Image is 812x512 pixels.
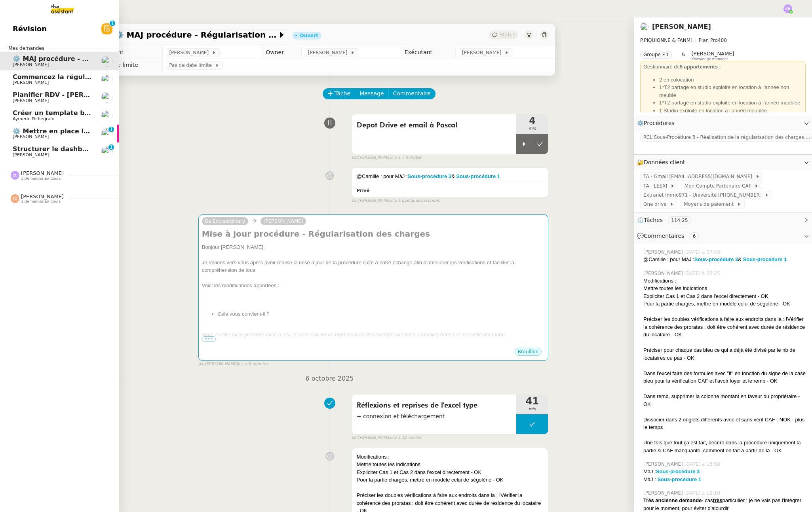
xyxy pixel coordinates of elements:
[13,127,172,135] span: ⚙️ Mettre en place la procédure d'embauche
[21,176,61,181] span: 1 demandes en cours
[13,23,47,35] span: Révision
[198,361,268,368] small: [PERSON_NAME]
[637,233,702,239] span: 💬
[308,49,350,57] span: [PERSON_NAME]
[634,116,812,131] div: ⚙️Procédures
[300,33,318,38] div: Ouvert
[643,248,685,256] span: [PERSON_NAME]
[393,89,431,98] span: Commentaire
[13,91,126,99] span: Planifier RDV - [PERSON_NAME]
[743,256,787,262] a: Sous-procédure 1
[462,49,504,57] span: [PERSON_NAME]
[643,468,806,476] div: MàJ :
[684,200,736,208] span: Moyens de paiement
[355,88,388,99] button: Message
[659,76,802,84] li: 2 en colocation
[685,489,722,497] span: [DATE] à 12:10
[111,21,114,28] p: 1
[101,128,112,139] img: users%2FrZ9hsAwvZndyAxvpJrwIinY54I42%2Favatar%2FChatGPT%20Image%201%20aou%CC%82t%202025%2C%2011_1...
[13,73,233,81] span: Commencez la régularisation des charges locatives annuelles
[110,127,113,134] p: 1
[169,49,211,57] span: [PERSON_NAME]
[13,80,49,85] span: [PERSON_NAME]
[352,434,358,441] span: par
[110,21,115,26] nz-badge-sup: 1
[359,89,384,98] span: Message
[644,120,675,126] span: Procédures
[685,182,754,190] span: Mon Compte Partenaire CAF
[640,38,692,43] span: P.PIQUIONNE & FANMI
[692,51,734,61] app-user-label: Knowledge manager
[202,282,545,290] div: Voici les modifications apportées :
[694,256,738,262] a: Sous-procédure 3
[238,361,268,368] span: il y a 6 minutes
[108,144,114,150] nz-badge-sup: 1
[659,83,802,99] li: 1*T2 partagé en studio exploité en location à l’année non meublé
[198,361,205,368] span: par
[352,434,422,441] small: [PERSON_NAME]
[692,57,728,61] span: Knowledge manager
[101,92,112,103] img: users%2FpftfpH3HWzRMeZpe6E7kXDgO5SJ3%2Favatar%2Fa3cc7090-f8ed-4df9-82e0-3c63ac65f9dd
[718,38,727,43] span: 400
[456,173,500,179] a: Sous-procédure 1
[4,44,49,52] span: Mes demandes
[357,119,512,131] span: Depot Drive et email à Pascal
[713,497,723,503] u: très
[11,194,19,203] img: svg
[643,489,685,497] span: [PERSON_NAME]
[643,416,806,431] div: Dissocier dans 2 onglets différents avec et sans vérif CAF : NOK - plus le temps
[262,46,302,59] td: Owner
[357,468,544,476] div: Expliciter Cas 1 et Cas 2 dans l'excel directement - OK
[357,461,544,468] div: Mettre toutes les indications
[13,109,137,117] span: Créer un template business review
[500,32,515,38] span: Statut
[643,284,806,292] div: Mettre toutes les indications
[685,461,722,468] span: [DATE] à 18:58
[643,63,802,71] div: Gestionnaire de
[690,232,699,240] nz-tag: 6
[202,259,545,274] div: Je reviens vers vous après avoir réalisé la mise à jour de la procédure suite à notre échange afi...
[352,197,440,204] small: [PERSON_NAME]
[643,173,755,180] span: TA - Gmail [EMAIL_ADDRESS][DOMAIN_NAME]
[659,99,802,107] li: 1*T2 partagé en studio exploité en location à l’année meublée
[11,171,19,180] img: svg
[643,277,806,285] div: Modifications :
[643,370,806,385] div: Dans l'excel faire des formules avec "if" en fonction du signe de la case bleu pour la vérificati...
[643,346,806,362] div: Préciser pour chaque cas bleu ce qui a déjà été divisé par le nb de locataires ou pas - OK
[21,193,64,199] span: [PERSON_NAME]
[391,197,439,204] span: il y a quelques secondes
[352,197,358,204] span: par
[643,270,685,277] span: [PERSON_NAME]
[643,497,806,512] div: - cas particulier : je ne vais pas l'intégrer pour le moment, pour éviter d'alourdir
[13,116,54,121] span: Aymeric Pichegrain
[680,64,721,70] u: 5 appartements :
[634,155,812,170] div: 🔐Données client
[357,188,369,193] b: Privé
[357,412,512,421] span: + connexion et téléchargement
[643,476,806,484] div: MàJ :
[408,173,452,179] strong: Sous-procédure 3
[352,154,422,161] small: [PERSON_NAME]
[643,200,669,208] span: One drive
[657,476,701,482] a: Sous-procédure 1
[643,300,806,308] div: Pour la partie charges, mettre en modèle celui de ségolène - OK
[105,59,163,72] td: Date limite
[101,146,112,157] img: users%2FdHO1iM5N2ObAeWsI96eSgBoqS9g1%2Favatar%2Fdownload.png
[202,243,545,251] div: Bonjour [PERSON_NAME],
[640,23,649,31] img: users%2FcRgg4TJXLQWrBH1iwK9wYfCha1e2%2Favatar%2Fc9d2fa25-7b78-4dd4-b0f3-ccfa08be62e5
[13,134,49,139] span: [PERSON_NAME]
[13,152,49,157] span: [PERSON_NAME]
[643,256,806,264] div: @Camille : pour MàJ : &
[110,144,113,152] p: 1
[685,248,722,256] span: [DATE] à 07:43
[681,51,685,61] span: &
[105,46,163,59] td: Client
[643,315,806,339] div: Préciser les doubles vérifications à faire aux endroits dans la : !Vérifier la cohérence des pror...
[357,173,544,180] div: @Camille : pour MàJ : &
[13,145,124,153] span: Structurer le dashboard Notion
[13,62,49,67] span: [PERSON_NAME]
[114,31,278,39] span: ⚙️ MAJ procédure - Régularisation des charges locatives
